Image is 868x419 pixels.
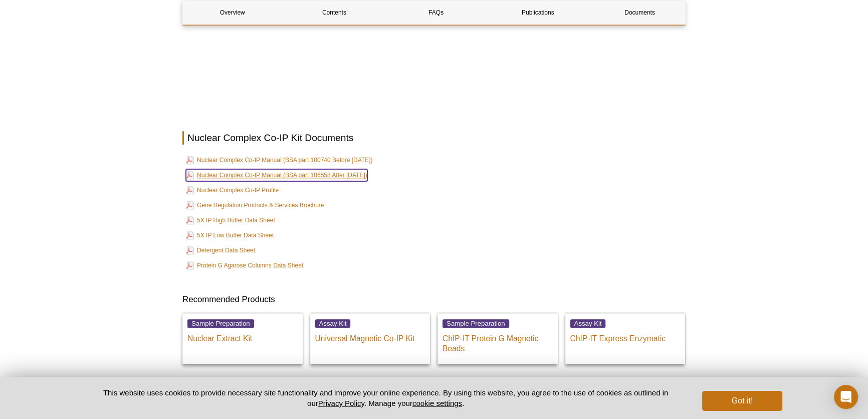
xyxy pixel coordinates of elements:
[565,313,686,364] a: Assay Kit ChIP-IT Express Enzymatic
[590,1,689,25] a: Documents
[412,399,462,407] button: cookie settings
[186,169,367,181] a: Nuclear Complex Co-IP Manual (BSA part 106558 After [DATE])
[318,399,364,407] a: Privacy Policy
[182,294,686,306] h3: Recommended Products
[186,199,324,211] a: Gene Regulation Products & Services Brochure
[570,319,606,328] span: Assay Kit
[187,319,254,328] span: Sample Preparation
[186,244,255,256] a: Detergent Data Sheet
[285,1,383,25] a: Contents
[438,313,558,364] a: Sample Preparation ChIP-IT Protein G Magnetic Beads
[186,229,274,241] a: 5X IP Low Buffer Data Sheet
[186,259,303,271] a: Protein G Agarose Columns Data Sheet
[834,385,858,409] div: Open Intercom Messenger
[186,214,275,226] a: 5X IP High Buffer Data Sheet
[183,1,282,25] a: Overview
[386,1,485,25] a: FAQs
[186,154,372,166] a: Nuclear Complex Co-IP Manual (BSA part 100740 Before [DATE])
[187,329,298,344] p: Nuclear Extract Kit
[570,329,681,344] p: ChIP-IT Express Enzymatic
[315,329,425,344] p: Universal Magnetic Co-IP Kit
[86,387,686,408] p: This website uses cookies to provide necessary site functionality and improve your online experie...
[443,329,553,354] p: ChIP-IT Protein G Magnetic Beads
[489,1,587,25] a: Publications
[182,313,303,364] a: Sample Preparation Nuclear Extract Kit
[182,131,686,145] h2: Nuclear Complex Co-IP Kit Documents
[310,313,430,364] a: Assay Kit Universal Magnetic Co-IP Kit
[702,391,782,411] button: Got it!
[443,319,509,328] span: Sample Preparation
[186,184,279,196] a: Nuclear Complex Co-IP Profile
[315,319,351,328] span: Assay Kit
